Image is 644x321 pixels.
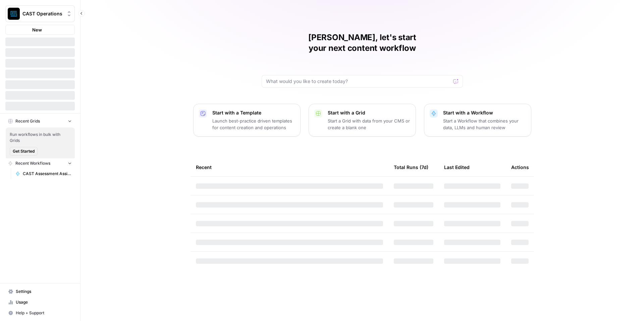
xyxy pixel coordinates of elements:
[309,104,416,137] button: Start with a GridStart a Grid with data from your CMS or create a blank one
[5,158,75,168] button: Recent Workflows
[8,8,20,20] img: CAST Operations Logo
[23,171,72,177] span: CAST Assessment Assistant
[12,168,75,179] a: CAST Assessment Assistant
[443,109,526,116] p: Start with a Workflow
[5,308,75,318] button: Help + Support
[15,160,50,166] span: Recent Workflows
[328,117,410,131] p: Start a Grid with data from your CMS or create a blank one
[193,104,301,137] button: Start with a TemplateLaunch best-practice driven templates for content creation and operations
[5,25,75,35] button: New
[5,5,75,22] button: Workspace: CAST Operations
[212,117,295,131] p: Launch best-practice driven templates for content creation and operations
[394,158,428,176] div: Total Runs (7d)
[424,104,531,137] button: Start with a WorkflowStart a Workflow that combines your data, LLMs and human review
[266,78,450,85] input: What would you like to create today?
[10,132,71,144] span: Run workflows in bulk with Grids
[22,10,63,17] span: CAST Operations
[10,147,38,156] button: Get Started
[5,297,75,308] a: Usage
[16,310,72,316] span: Help + Support
[212,109,295,116] p: Start with a Template
[511,158,529,176] div: Actions
[196,158,383,176] div: Recent
[443,117,526,131] p: Start a Workflow that combines your data, LLMs and human review
[5,116,75,126] button: Recent Grids
[16,289,72,295] span: Settings
[444,158,470,176] div: Last Edited
[5,286,75,297] a: Settings
[32,26,42,33] span: New
[16,299,72,305] span: Usage
[262,32,463,54] h1: [PERSON_NAME], let's start your next content workflow
[328,109,410,116] p: Start with a Grid
[13,148,35,154] span: Get Started
[15,118,40,124] span: Recent Grids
